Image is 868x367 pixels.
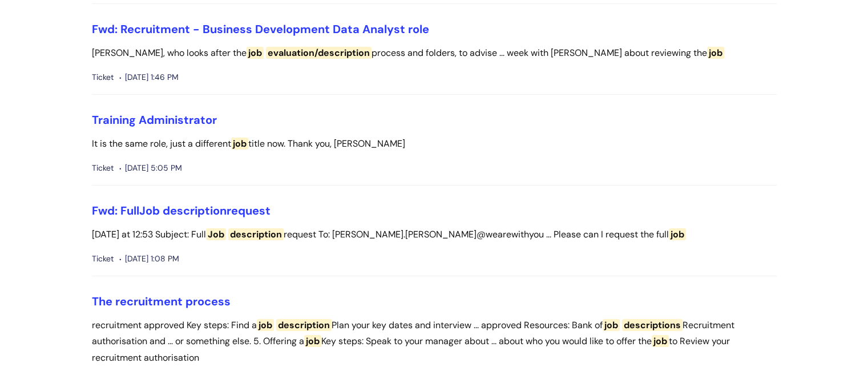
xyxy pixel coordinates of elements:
[206,228,226,240] span: Job
[92,136,777,152] p: It is the same role, just a different title now. Thank you, [PERSON_NAME]
[139,203,160,218] span: Job
[119,161,182,175] span: [DATE] 5:05 PM
[603,319,620,331] span: job
[92,203,271,218] a: Fwd: FullJob descriptionrequest
[92,252,114,266] span: Ticket
[257,319,274,331] span: job
[119,252,179,266] span: [DATE] 1:08 PM
[276,319,332,331] span: description
[231,138,248,150] span: job
[92,317,777,366] p: recruitment approved Key steps: Find a Plan your key dates and interview ... approved Resources: ...
[92,22,429,37] a: Fwd: Recruitment - Business Development Data Analyst role
[707,47,724,59] span: job
[247,47,264,59] span: job
[119,70,179,84] span: [DATE] 1:46 PM
[92,70,114,84] span: Ticket
[228,228,284,240] span: description
[163,203,227,218] span: description
[622,319,683,331] span: descriptions
[92,112,217,127] a: Training Administrator
[92,45,777,62] p: [PERSON_NAME], who looks after the process and folders, to advise ... week with [PERSON_NAME] abo...
[669,228,686,240] span: job
[304,335,321,347] span: job
[92,294,231,309] a: The recruitment process
[92,161,114,175] span: Ticket
[92,227,777,243] p: [DATE] at 12:53 Subject: Full request To: [PERSON_NAME].[PERSON_NAME]@wearewithyou ... Please can...
[652,335,669,347] span: job
[266,47,372,59] span: evaluation/description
